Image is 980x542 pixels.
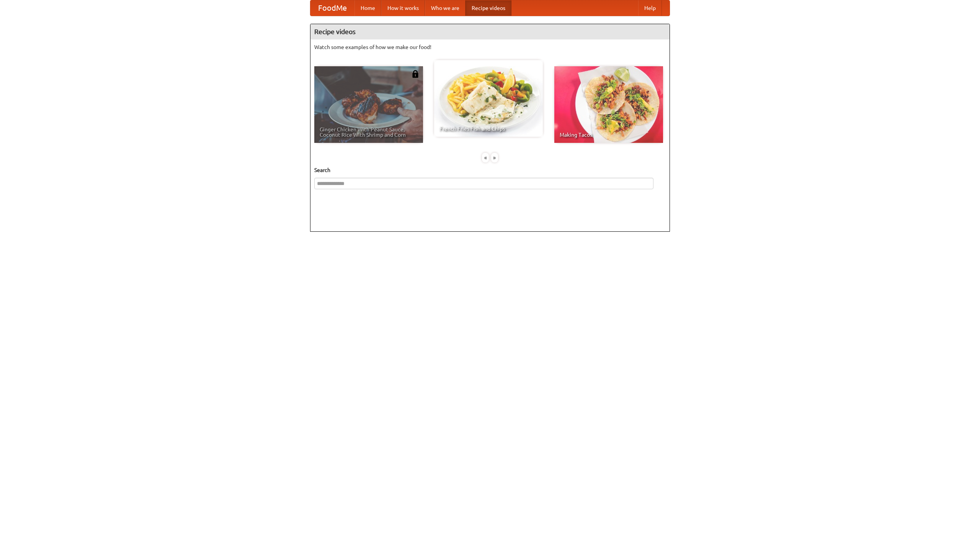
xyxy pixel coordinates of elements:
a: How it works [381,0,425,16]
h4: Recipe videos [310,24,670,39]
a: Help [638,0,662,16]
img: 483408.png [412,70,419,78]
a: French Fries Fish and Chips [434,60,543,137]
h5: Search [314,166,666,174]
a: Making Tacos [554,66,663,143]
div: » [491,153,498,162]
a: FoodMe [310,0,354,16]
span: French Fries Fish and Chips [439,126,537,131]
a: Who we are [425,0,465,16]
span: Making Tacos [560,132,658,138]
a: Recipe videos [465,0,511,16]
p: Watch some examples of how we make our food! [314,43,666,51]
a: Home [354,0,381,16]
div: « [482,153,489,162]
